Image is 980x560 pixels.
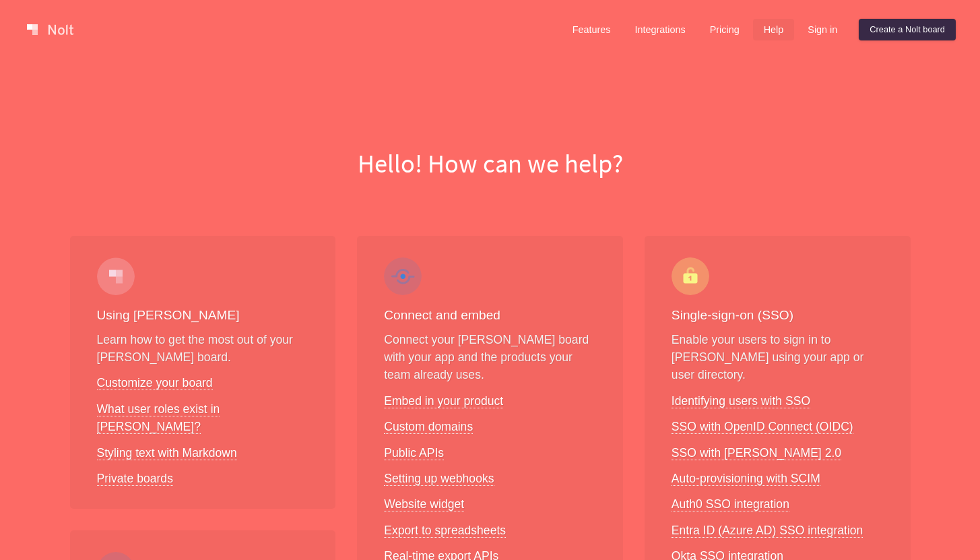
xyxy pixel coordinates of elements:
[859,19,956,40] a: Create a Nolt board
[624,19,696,40] a: Integrations
[562,19,622,40] a: Features
[753,19,795,40] a: Help
[97,402,220,434] a: What user roles exist in [PERSON_NAME]?
[97,306,309,325] h3: Using [PERSON_NAME]
[672,306,884,325] h3: Single-sign-on (SSO)
[672,331,884,384] p: Enable your users to sign in to [PERSON_NAME] using your app or user directory.
[672,497,789,511] a: Auth0 SSO integration
[672,472,820,486] a: Auto-provisioning with SCIM
[97,376,213,390] a: Customize your board
[672,524,863,538] a: Entra ID (Azure AD) SSO integration
[384,306,596,325] h3: Connect and embed
[384,497,464,511] a: Website widget
[672,420,853,434] a: SSO with OpenID Connect (OIDC)
[384,420,473,434] a: Custom domains
[384,394,503,408] a: Embed in your product
[384,331,596,384] p: Connect your [PERSON_NAME] board with your app and the products your team already uses.
[672,394,810,408] a: Identifying users with SSO
[97,472,173,486] a: Private boards
[97,446,237,460] a: Styling text with Markdown
[11,146,969,182] h1: Hello! How can we help?
[384,524,506,538] a: Export to spreadsheets
[699,19,750,40] a: Pricing
[97,331,309,367] p: Learn how to get the most out of your [PERSON_NAME] board.
[384,446,444,460] a: Public APIs
[384,472,494,486] a: Setting up webhooks
[672,446,841,460] a: SSO with [PERSON_NAME] 2.0
[797,19,848,40] a: Sign in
